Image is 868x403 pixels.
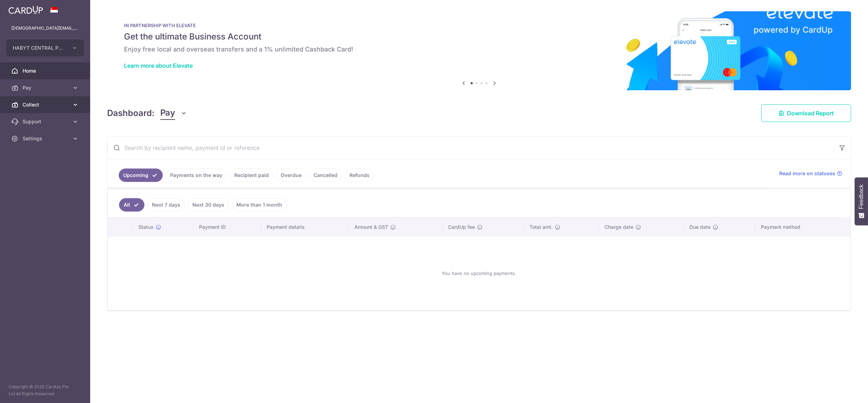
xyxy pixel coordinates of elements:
th: Payment details [261,218,349,236]
th: Payment ID [193,218,261,236]
a: Payments on the way [166,169,227,182]
button: Pay [160,106,187,120]
span: CardUp fee [448,224,475,231]
p: [DEMOGRAPHIC_DATA][EMAIL_ADDRESS][DOMAIN_NAME] [11,25,79,32]
span: Pay [23,84,69,91]
span: Download Report [787,109,834,117]
a: Cancelled [309,169,342,182]
a: More than 1 month [232,198,287,212]
a: Next 7 days [147,198,185,212]
a: Learn more about Elevate [124,62,193,69]
img: CardUp [8,6,43,14]
a: Read more on statuses [779,170,842,177]
th: Payment method [755,218,850,236]
a: Recipient paid [230,169,273,182]
span: Due date [690,224,711,231]
span: Support [23,118,69,125]
h6: Enjoy free local and overseas transfers and a 1% unlimited Cashback Card! [124,45,834,54]
span: Amount & GST [354,224,388,231]
button: HABYT CENTRAL PTE. LTD. [6,39,84,56]
button: Feedback - Show survey [855,177,868,225]
span: Status [138,224,154,231]
a: Overdue [276,169,306,182]
a: Download Report [761,104,851,122]
span: Total amt. [529,224,553,231]
a: All [119,198,144,212]
h4: Dashboard: [107,107,155,120]
span: Feedback [858,184,864,209]
span: HABYT CENTRAL PTE. LTD. [13,44,65,51]
a: Refunds [345,169,374,182]
h5: Get the ultimate Business Account [124,31,834,42]
img: Renovation banner [107,11,851,90]
p: IN PARTNERSHIP WITH ELEVATE [124,23,834,28]
span: Read more on statuses [779,170,835,177]
a: Upcoming [119,169,163,182]
div: You have no upcoming payments. [116,242,842,304]
a: Next 30 days [188,198,229,212]
span: Help [16,5,30,11]
span: Charge date [604,224,633,231]
span: Pay [160,106,175,120]
span: Home [23,67,69,74]
input: Search by recipient name, payment id or reference [107,136,834,159]
span: Settings [23,135,69,142]
span: Collect [23,101,69,108]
